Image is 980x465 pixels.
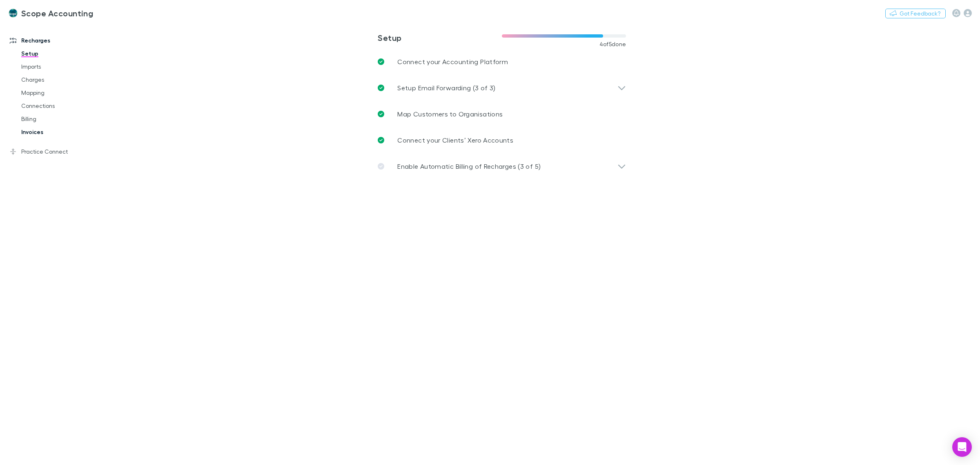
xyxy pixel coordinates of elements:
a: Recharges [2,34,115,47]
button: Got Feedback? [885,9,946,18]
a: Practice Connect [2,145,115,158]
p: Map Customers to Organisations [397,109,503,119]
p: Enable Automatic Billing of Recharges (3 of 5) [397,161,541,171]
a: Setup [13,47,115,60]
a: Map Customers to Organisations [371,101,633,127]
div: Enable Automatic Billing of Recharges (3 of 5) [371,153,633,179]
h3: Scope Accounting [21,8,93,18]
span: 4 of 5 done [599,41,626,47]
a: Charges [13,73,115,86]
p: Setup Email Forwarding (3 of 3) [397,83,495,93]
a: Mapping [13,86,115,99]
a: Billing [13,112,115,125]
a: Connections [13,99,115,112]
div: Open Intercom Messenger [952,437,972,457]
a: Connect your Clients’ Xero Accounts [371,127,633,153]
p: Connect your Clients’ Xero Accounts [397,135,513,145]
a: Connect your Accounting Platform [371,49,633,75]
h3: Setup [378,33,502,42]
a: Invoices [13,125,115,139]
p: Connect your Accounting Platform [397,57,508,67]
img: Scope Accounting's Logo [8,8,18,18]
a: Imports [13,60,115,73]
a: Scope Accounting [3,3,98,23]
div: Setup Email Forwarding (3 of 3) [371,75,633,101]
